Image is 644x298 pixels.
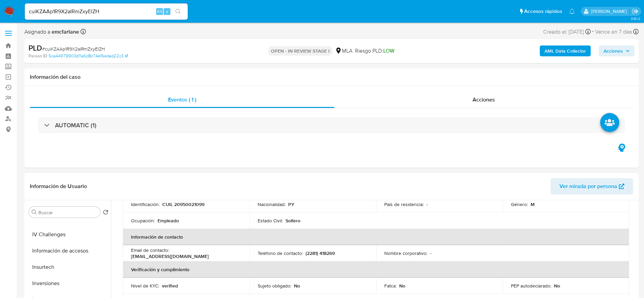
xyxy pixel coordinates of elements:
[168,96,196,104] span: Eventos ( 1 )
[294,283,300,289] p: No
[511,283,551,289] p: PEP autodeclarado :
[473,96,495,104] span: Acciones
[591,8,629,15] p: elaine.mcfarlane@mercadolibre.com
[123,229,629,245] th: Información de contacto
[131,201,160,207] p: Identificación :
[25,7,188,16] input: Buscar usuario o caso...
[26,259,111,275] button: Insurtech
[171,7,185,16] button: search-icon
[32,209,37,215] button: Buscar
[131,253,209,259] p: [EMAIL_ADDRESS][DOMAIN_NAME]
[131,283,159,289] p: Nivel de KYC :
[384,283,397,289] p: Fatca :
[50,28,79,36] b: emcfarlane
[258,218,283,224] p: Estado Civil :
[258,283,291,289] p: Sujeto obligado :
[288,201,294,207] p: PY
[399,283,405,289] p: No
[157,8,162,15] span: Alt
[42,45,105,52] span: # cuiKZAAp1R9X2aIRmZxyElZH
[26,226,111,243] button: IV Challenges
[103,209,108,217] button: Volver al orden por defecto
[38,117,625,133] div: AUTOMATIC (1)
[430,250,431,256] p: -
[426,201,428,207] p: -
[545,45,586,56] b: AML Data Collector
[531,201,535,207] p: M
[355,47,394,55] span: Riesgo PLD:
[131,247,169,253] p: Email de contacto :
[49,53,128,59] a: 5ca44979903d11a6d8c74e16edad22c3
[604,45,623,56] span: Acciones
[559,178,617,194] span: Ver mirada por persona
[123,261,629,278] th: Verificación y cumplimiento
[569,8,575,14] a: Notificaciones
[592,27,594,36] span: -
[162,201,204,207] p: CUIL 20950021099
[306,250,335,256] p: (2281) 418269
[554,283,560,289] p: No
[268,46,332,56] p: OPEN - IN REVIEW STAGE I
[29,53,47,59] b: Person ID
[158,218,179,224] p: Empleado
[540,45,591,56] button: AML Data Collector
[55,122,96,129] h3: AUTOMATIC (1)
[383,47,394,55] span: LOW
[543,27,591,36] div: Creado el: [DATE]
[24,28,79,36] span: Asignado a
[30,74,633,80] h1: Información del caso
[595,28,632,36] span: Vence en 7 días
[26,275,111,292] button: Inversiones
[286,218,300,224] p: Soltero
[162,283,178,289] p: verified
[632,8,639,15] a: Salir
[38,209,97,216] input: Buscar
[258,250,303,256] p: Teléfono de contacto :
[29,42,42,53] b: PLD
[30,183,87,190] h1: Información de Usuario
[166,8,168,15] span: s
[258,201,286,207] p: Nacionalidad :
[384,201,424,207] p: País de residencia :
[131,218,155,224] p: Ocupación :
[551,178,633,194] button: Ver mirada por persona
[599,45,634,56] button: Acciones
[26,243,111,259] button: Información de accesos
[384,250,427,256] p: Nombre corporativo :
[335,47,352,55] div: MLA
[511,201,528,207] p: Género :
[524,8,562,15] span: Accesos rápidos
